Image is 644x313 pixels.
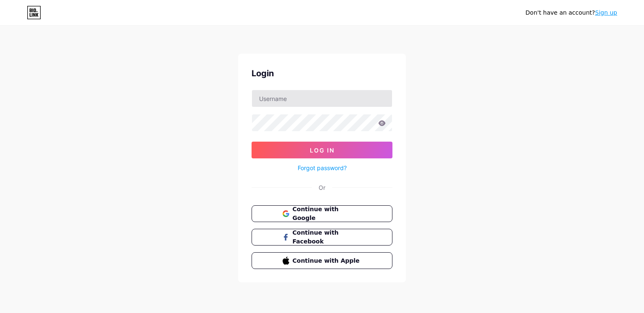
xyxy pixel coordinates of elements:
[293,228,362,246] span: Continue with Facebook
[252,205,392,222] button: Continue with Google
[252,90,392,107] input: Username
[310,147,335,154] span: Log In
[252,142,392,158] button: Log In
[293,256,362,265] span: Continue with Apple
[293,205,362,222] span: Continue with Google
[595,9,617,16] a: Sign up
[252,252,392,269] button: Continue with Apple
[525,8,617,17] div: Don't have an account?
[252,67,392,80] div: Login
[298,163,347,172] a: Forgot password?
[252,229,392,246] button: Continue with Facebook
[319,183,325,192] div: Or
